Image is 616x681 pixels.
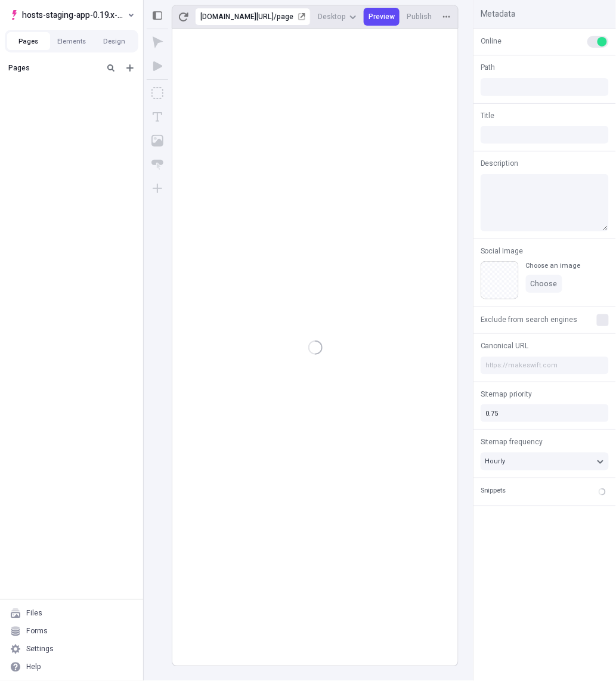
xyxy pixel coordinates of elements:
[93,32,136,50] button: Design
[485,456,506,466] span: Hourly
[402,8,437,26] button: Publish
[147,154,168,175] button: Button
[481,340,529,351] span: Canonical URL
[200,12,274,21] div: [URL][DOMAIN_NAME]
[481,110,495,121] span: Title
[50,32,93,50] button: Elements
[481,453,609,470] button: Hourly
[26,609,42,618] div: Files
[481,389,533,400] span: Sitemap priority
[369,12,395,21] span: Preview
[531,279,558,289] span: Choose
[318,12,346,21] span: Desktop
[313,8,361,26] button: Desktop
[481,158,519,169] span: Description
[8,63,99,73] div: Pages
[147,106,168,128] button: Text
[481,62,496,73] span: Path
[7,32,50,50] button: Pages
[147,130,168,151] button: Image
[481,36,502,47] span: Online
[147,82,168,104] button: Box
[481,437,543,447] span: Sitemap frequency
[364,8,400,26] button: Preview
[274,12,277,21] div: /
[26,627,48,636] div: Forms
[526,275,562,293] button: Choose
[123,61,137,75] button: Add new
[5,6,138,24] button: Select site
[481,246,524,256] span: Social Image
[277,12,296,21] div: page
[26,663,41,672] div: Help
[407,12,432,21] span: Publish
[26,645,54,654] div: Settings
[22,8,125,22] span: hosts-staging-app-0.19.x-nextjs-14
[481,487,506,497] div: Snippets
[481,314,578,325] span: Exclude from search engines
[526,261,581,270] div: Choose an image
[481,357,609,374] input: https://makeswift.com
